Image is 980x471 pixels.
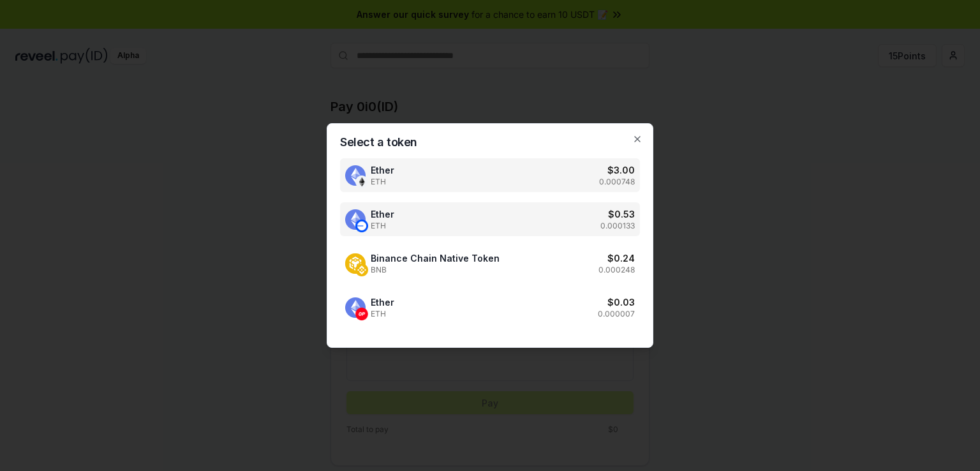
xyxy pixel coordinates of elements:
img: Ether [355,220,368,232]
span: ETH [371,177,394,187]
span: Ether [371,295,394,309]
p: 0.000748 [599,177,635,187]
img: Ether [355,308,368,320]
span: Ether [371,207,394,221]
span: ETH [371,221,394,231]
h3: $ 0.53 [608,207,635,221]
img: Ether [345,165,366,186]
h3: $ 0.03 [607,295,635,309]
p: 0.000007 [598,309,635,319]
span: BNB [371,265,500,275]
h2: Select a token [340,137,640,148]
img: Ether [345,209,366,230]
img: Ether [355,176,368,188]
span: Ether [371,163,394,177]
h3: $ 0.24 [607,251,635,265]
span: ETH [371,309,394,319]
img: Binance Chain Native Token [355,264,368,276]
h3: $ 3.00 [607,163,635,177]
p: 0.000248 [598,265,635,275]
span: Binance Chain Native Token [371,251,500,265]
p: 0.000133 [600,221,635,231]
img: Ether [345,297,366,318]
img: Binance Chain Native Token [345,253,366,274]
